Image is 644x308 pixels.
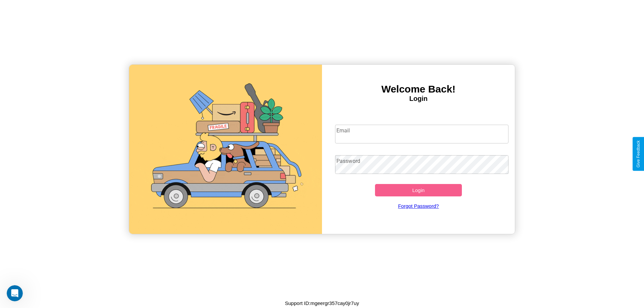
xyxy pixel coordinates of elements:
[322,95,515,103] h4: Login
[7,285,23,301] iframe: Intercom live chat
[129,65,322,234] img: gif
[636,140,641,168] div: Give Feedback
[322,83,515,95] h3: Welcome Back!
[285,299,359,308] p: Support ID: mgeergr357cay0jr7uy
[332,196,505,215] a: Forgot Password?
[375,184,462,196] button: Login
